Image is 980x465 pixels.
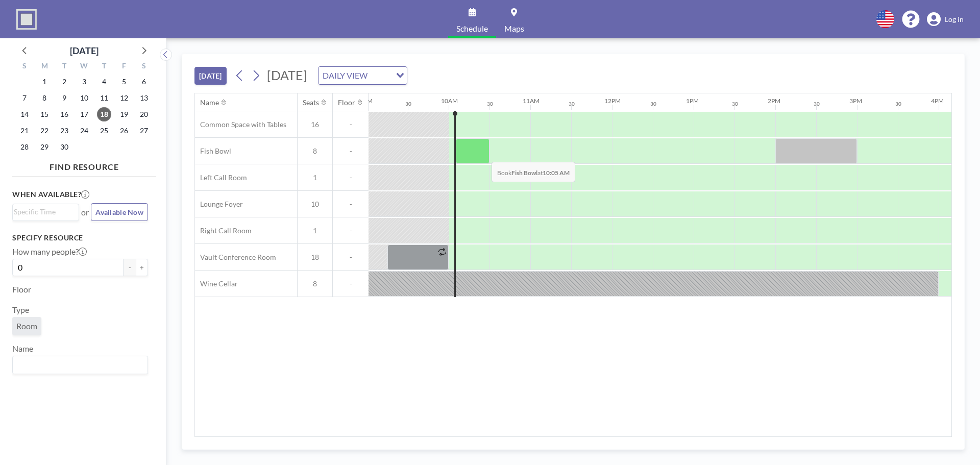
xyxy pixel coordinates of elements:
[37,124,52,138] span: Monday, September 22, 2025
[732,101,738,107] div: 30
[12,158,156,172] h4: FIND RESOURCE
[137,75,151,89] span: Saturday, September 6, 2025
[77,107,91,121] span: Wednesday, September 17, 2025
[321,69,370,82] span: DAILY VIEW
[77,75,91,89] span: Wednesday, September 3, 2025
[13,204,79,219] div: Search for option
[298,279,332,288] span: 8
[57,124,71,138] span: Tuesday, September 23, 2025
[504,25,524,33] span: Maps
[117,124,131,138] span: Friday, September 26, 2025
[95,208,143,216] span: Available Now
[91,203,148,221] button: Available Now
[195,253,276,262] span: Vault Conference Room
[298,253,332,262] span: 18
[195,120,286,129] span: Common Space with Tables
[124,259,136,276] button: -
[511,169,537,177] b: Fish Bowl
[81,207,89,217] span: or
[318,67,407,84] div: Search for option
[441,97,458,105] div: 10AM
[298,146,332,156] span: 8
[77,91,91,105] span: Wednesday, September 10, 2025
[137,91,151,105] span: Saturday, September 13, 2025
[338,98,355,107] div: Floor
[895,101,901,107] div: 30
[37,91,52,105] span: Monday, September 8, 2025
[117,75,131,89] span: Friday, September 5, 2025
[136,259,148,276] button: +
[604,97,621,105] div: 12PM
[70,43,99,58] div: [DATE]
[117,91,131,105] span: Friday, September 12, 2025
[57,91,71,105] span: Tuesday, September 9, 2025
[114,60,134,74] div: F
[298,120,332,129] span: 16
[97,124,111,138] span: Thursday, September 25, 2025
[12,344,33,354] label: Name
[569,101,575,107] div: 30
[12,284,31,295] label: Floor
[16,9,37,30] img: organization-logo
[16,321,37,331] span: Room
[97,75,111,89] span: Thursday, September 4, 2025
[945,15,964,24] span: Log in
[333,279,369,288] span: -
[195,279,238,288] span: Wine Cellar
[12,247,87,257] label: How many people?
[117,107,131,121] span: Friday, September 19, 2025
[200,98,219,107] div: Name
[492,162,575,182] span: Book at
[97,91,111,105] span: Thursday, September 11, 2025
[333,226,369,235] span: -
[55,60,75,74] div: T
[77,124,91,138] span: Wednesday, September 24, 2025
[37,107,52,121] span: Monday, September 15, 2025
[57,107,71,121] span: Tuesday, September 16, 2025
[17,107,32,121] span: Sunday, September 14, 2025
[194,67,227,85] button: [DATE]
[849,97,862,105] div: 3PM
[333,173,369,182] span: -
[333,200,369,209] span: -
[303,98,319,107] div: Seats
[97,107,111,121] span: Thursday, September 18, 2025
[15,60,35,74] div: S
[12,305,29,315] label: Type
[195,173,247,182] span: Left Call Room
[543,169,570,177] b: 10:05 AM
[134,60,154,74] div: S
[333,146,369,156] span: -
[14,206,73,217] input: Search for option
[814,101,820,107] div: 30
[35,60,55,74] div: M
[768,97,780,105] div: 2PM
[267,67,307,83] span: [DATE]
[17,140,32,154] span: Sunday, September 28, 2025
[37,140,52,154] span: Monday, September 29, 2025
[137,124,151,138] span: Saturday, September 27, 2025
[405,101,411,107] div: 30
[371,69,390,82] input: Search for option
[13,356,148,374] div: Search for option
[137,107,151,121] span: Saturday, September 20, 2025
[195,200,243,209] span: Lounge Foyer
[17,91,32,105] span: Sunday, September 7, 2025
[686,97,699,105] div: 1PM
[14,358,142,372] input: Search for option
[75,60,94,74] div: W
[456,25,488,33] span: Schedule
[931,97,944,105] div: 4PM
[195,146,231,156] span: Fish Bowl
[333,120,369,129] span: -
[298,173,332,182] span: 1
[650,101,656,107] div: 30
[195,226,252,235] span: Right Call Room
[94,60,114,74] div: T
[12,233,148,242] h3: Specify resource
[523,97,540,105] div: 11AM
[37,75,52,89] span: Monday, September 1, 2025
[17,124,32,138] span: Sunday, September 21, 2025
[298,226,332,235] span: 1
[927,12,964,27] a: Log in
